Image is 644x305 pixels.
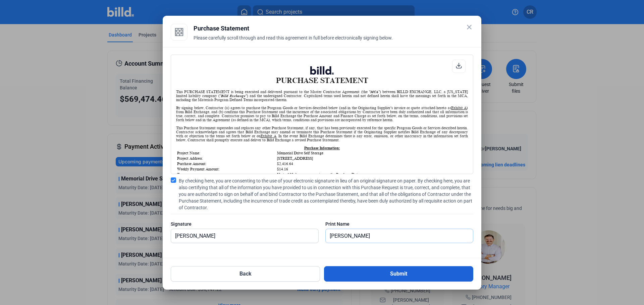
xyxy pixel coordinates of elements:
mat-icon: close [465,23,473,31]
td: $2,416.64 [277,161,467,166]
td: Project Name: [177,151,276,155]
td: Term: [177,172,276,177]
i: Billd Exchange [221,94,246,98]
div: Print Name [325,221,473,227]
u: Purchase Information: [304,146,340,150]
td: Memorial Drive Self Storage [277,151,467,155]
u: Exhibit A [451,106,467,110]
td: $14.16 [277,167,467,171]
span: By checking here, you are consenting to the use of your electronic signature in lieu of an origin... [179,177,473,211]
td: [STREET_ADDRESS] [277,156,467,161]
div: Purchase Statement [194,24,473,33]
td: Up to 120 days, commencing on the Purchase Date [277,172,467,177]
input: Signature [171,229,311,243]
button: Submit [324,266,473,282]
div: By signing below, Contractor (a) agrees to purchase the Program Goods or Services described below... [176,106,468,122]
td: Purchase Amount: [177,161,276,166]
div: Please carefully scroll through and read this agreement in full before electronically signing below. [194,34,473,49]
button: Back [171,266,320,282]
td: Project Address: [177,156,276,161]
input: Print Name [326,229,473,243]
div: Signature [171,221,319,227]
u: Exhibit A [261,134,276,138]
div: This Purchase Statement supersedes and replaces any other Purchase Statement, if any, that has be... [176,126,468,142]
i: MCA [370,90,378,94]
div: This PURCHASE STATEMENT is being executed and delivered pursuant to the Master Contractor Agreeme... [176,90,468,102]
h1: PURCHASE STATEMENT [176,66,468,85]
td: Weekly Payment Amount: [177,167,276,171]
